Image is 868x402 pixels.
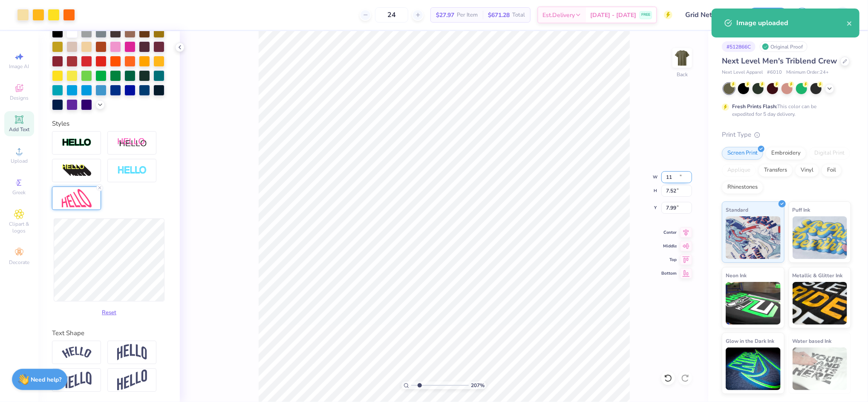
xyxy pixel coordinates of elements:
[471,382,484,389] span: 207 %
[847,18,853,28] button: close
[375,7,408,23] input: – –
[793,336,832,345] span: Water based Ink
[457,11,478,20] span: Per Item
[793,347,848,390] img: Water based Ink
[9,126,29,133] span: Add Text
[766,147,806,160] div: Embroidery
[726,205,748,214] span: Standard
[62,164,92,178] img: 3d Illusion
[722,56,837,66] span: Next Level Men's Triblend Crew
[13,189,26,196] span: Greek
[9,63,29,70] span: Image AI
[677,71,688,78] div: Back
[512,11,525,20] span: Total
[809,147,850,160] div: Digital Print
[590,11,636,20] span: [DATE] - [DATE]
[52,119,166,129] div: Styles
[726,282,781,324] img: Neon Ink
[674,49,691,66] img: Back
[822,164,842,177] div: Foil
[732,103,777,110] strong: Fresh Prints Flash:
[758,164,793,177] div: Transfers
[117,344,147,360] img: Arch
[31,376,62,384] strong: Need help?
[793,271,843,280] span: Metallic & Glitter Ink
[4,221,34,234] span: Clipart & logos
[436,11,454,20] span: $27.97
[726,271,747,280] span: Neon Ink
[661,270,677,276] span: Bottom
[736,18,847,28] div: Image uploaded
[641,12,650,18] span: FREE
[62,189,92,207] img: Free Distort
[661,257,677,263] span: Top
[726,216,781,259] img: Standard
[117,138,147,148] img: Shadow
[98,306,120,320] button: Reset
[726,336,774,345] span: Glow in the Dark Ink
[793,282,848,324] img: Metallic & Glitter Ink
[542,11,575,20] span: Est. Delivery
[62,372,92,388] img: Flag
[52,328,166,338] div: Text Shape
[767,69,782,76] span: # 6010
[488,11,510,20] span: $671.28
[722,130,851,140] div: Print Type
[11,158,28,164] span: Upload
[793,216,848,259] img: Puff Ink
[10,95,29,101] span: Designs
[722,69,763,76] span: Next Level Apparel
[679,6,741,23] input: Untitled Design
[62,138,92,148] img: Stroke
[722,164,756,177] div: Applique
[760,41,807,52] div: Original Proof
[726,347,781,390] img: Glow in the Dark Ink
[661,230,677,235] span: Center
[62,347,92,358] img: Arc
[732,103,837,118] div: This color can be expedited for 5 day delivery.
[722,41,756,52] div: # 512866C
[722,181,763,194] div: Rhinestones
[117,370,147,391] img: Rise
[117,166,147,175] img: Negative Space
[793,205,810,214] span: Puff Ink
[786,69,829,76] span: Minimum Order: 24 +
[722,147,763,160] div: Screen Print
[661,243,677,249] span: Middle
[9,259,29,266] span: Decorate
[795,164,819,177] div: Vinyl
